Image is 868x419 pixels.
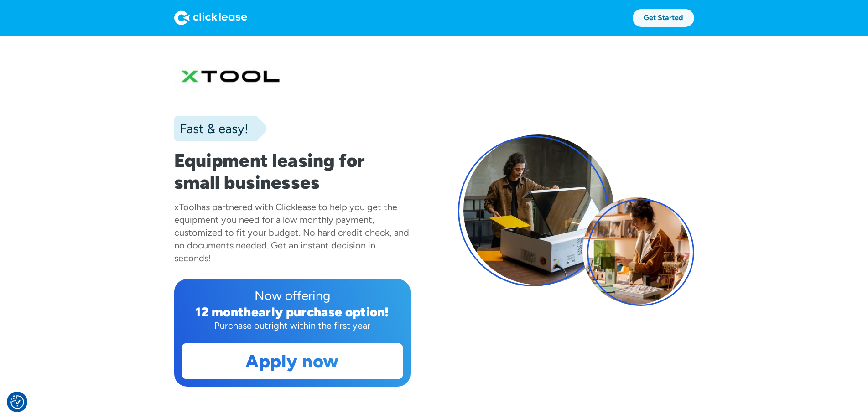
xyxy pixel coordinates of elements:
[174,10,247,25] img: Logo
[10,395,24,409] img: Revisit consent button
[174,202,196,212] div: xTool
[174,119,248,138] div: Fast & easy!
[182,286,403,305] div: Now offering
[174,150,411,193] h1: Equipment leasing for small businesses
[182,319,403,332] div: Purchase outright within the first year
[251,304,389,320] div: early purchase option!
[182,343,403,379] a: Apply now
[10,395,24,409] button: Consent Preferences
[195,304,251,320] div: 12 month
[633,9,694,27] a: Get Started
[174,202,409,264] div: has partnered with Clicklease to help you get the equipment you need for a low monthly payment, c...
